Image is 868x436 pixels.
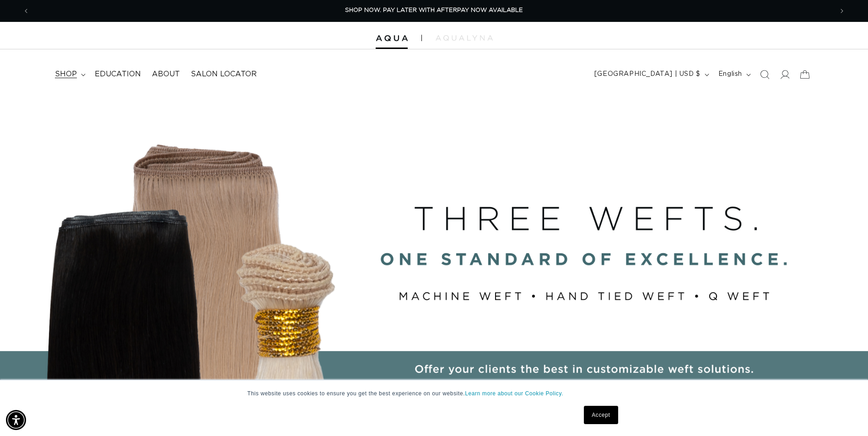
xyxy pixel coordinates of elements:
a: Education [89,64,146,85]
span: Salon Locator [191,69,257,79]
button: [GEOGRAPHIC_DATA] | USD $ [589,66,713,83]
img: Aqua Hair Extensions [376,35,408,42]
a: About [146,64,185,85]
a: Learn more about our Cookie Policy. [465,390,563,397]
button: Previous announcement [16,2,36,20]
span: [GEOGRAPHIC_DATA] | USD $ [594,69,701,79]
img: aqualyna.com [436,35,493,41]
a: Salon Locator [185,64,262,85]
div: Accessibility Menu [6,410,26,430]
span: Education [95,69,141,79]
span: About [152,69,180,79]
p: This website uses cookies to ensure you get the best experience on our website. [248,389,621,398]
summary: Search [755,64,775,85]
a: Accept [584,406,618,424]
summary: shop [49,64,89,85]
span: shop [55,69,77,79]
button: English [713,66,755,83]
button: Next announcement [832,2,852,20]
span: English [718,69,742,79]
span: SHOP NOW. PAY LATER WITH AFTERPAY NOW AVAILABLE [345,7,523,13]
